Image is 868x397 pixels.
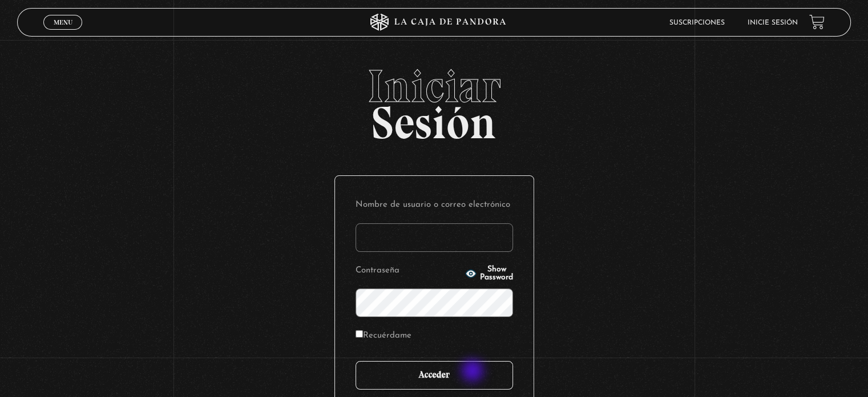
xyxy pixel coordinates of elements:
label: Nombre de usuario o correo electrónico [356,197,513,214]
input: Acceder [356,361,513,390]
label: Contraseña [356,262,462,280]
a: Inicie sesión [748,19,798,26]
label: Recuérdame [356,327,411,345]
span: Show Password [480,266,513,282]
a: Suscripciones [669,19,725,26]
span: Iniciar [17,63,850,109]
span: Menu [54,19,72,26]
h2: Sesión [17,63,850,137]
input: Recuérdame [356,330,363,338]
a: View your shopping cart [809,14,825,30]
span: Cerrar [50,29,76,37]
button: Show Password [465,266,513,282]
